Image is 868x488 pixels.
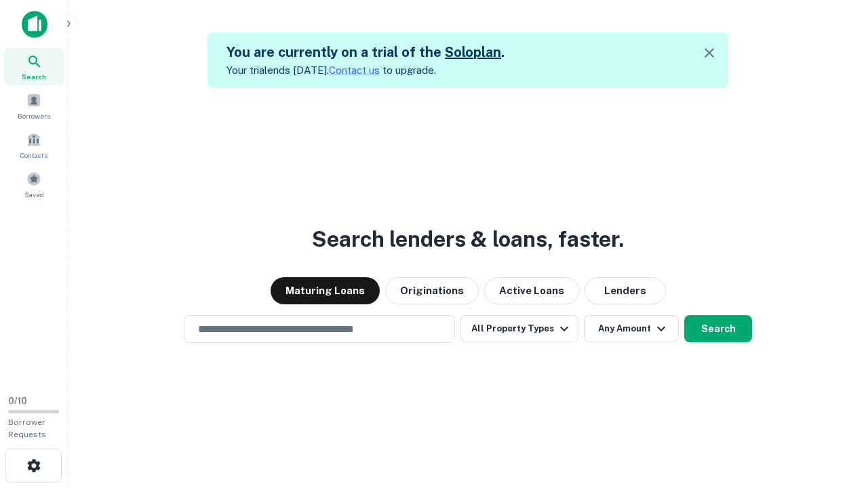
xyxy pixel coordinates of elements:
[4,127,64,163] a: Contacts
[584,315,679,342] button: Any Amount
[484,277,579,304] button: Active Loans
[24,189,44,200] span: Saved
[8,396,27,406] span: 0 / 10
[8,418,46,439] span: Borrower Requests
[18,110,50,121] span: Borrowers
[271,277,380,304] button: Maturing Loans
[20,150,47,161] span: Contacts
[4,87,64,124] a: Borrowers
[460,315,578,342] button: All Property Types
[312,223,624,256] h3: Search lenders & loans, faster.
[385,277,479,304] button: Originations
[329,64,380,76] a: Contact us
[585,277,666,304] button: Lenders
[684,315,752,342] button: Search
[22,11,47,38] img: capitalize-icon.png
[4,48,64,85] a: Search
[226,42,505,62] h5: You are currently on a trial of the .
[22,71,46,82] span: Search
[226,62,505,79] p: Your trial ends [DATE]. to upgrade.
[800,380,868,445] iframe: Chat Widget
[445,44,501,60] a: Soloplan
[4,166,64,203] a: Saved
